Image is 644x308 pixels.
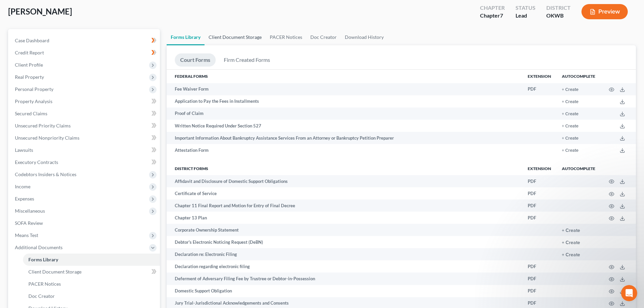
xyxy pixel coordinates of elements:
span: Case Dashboard [15,38,49,43]
button: + Create [562,112,578,116]
a: Executory Contracts [9,156,160,168]
td: Written Notice Required Under Section 527 [167,120,522,132]
span: Income [15,184,30,189]
td: Declaration re: Electronic Filing [167,248,522,260]
span: SOFA Review [15,220,43,226]
td: PDF [522,260,556,273]
span: 7 [500,12,503,19]
th: Extension [522,70,556,83]
a: Court Forms [175,53,216,67]
td: Fee Waiver Form [167,83,522,95]
td: Certificate of Service [167,187,522,199]
button: + Create [562,228,580,233]
th: Federal Forms [167,70,522,83]
span: Executory Contracts [15,159,58,165]
td: PDF [522,212,556,224]
span: Client Profile [15,62,43,68]
td: Attestation Form [167,144,522,156]
td: PDF [522,199,556,212]
span: Additional Documents [15,244,63,250]
span: Expenses [15,196,34,202]
div: OKWB [546,12,571,20]
a: Firm Created Forms [218,53,276,67]
a: Client Document Storage [205,29,266,45]
a: Download History [341,29,388,45]
th: Extension [522,162,556,175]
a: Credit Report [9,47,160,59]
a: Doc Creator [306,29,341,45]
td: Proof of Claim [167,108,522,120]
button: + Create [562,124,578,128]
td: Chapter 13 Plan [167,212,522,224]
a: Forms Library [167,29,205,45]
td: Deferment of Adversary Filing Fee by Trustree or Debtor-in-Possession [167,273,522,285]
span: Client Document Storage [28,269,81,275]
td: Application to Pay the Fees in Installments [167,95,522,108]
a: Doc Creator [23,290,160,302]
a: Lawsuits [9,144,160,156]
span: Unsecured Priority Claims [15,123,71,128]
a: Client Document Storage [23,266,160,278]
span: Property Analysis [15,98,52,104]
td: PDF [522,187,556,199]
span: Credit Report [15,50,44,55]
div: Chapter [480,12,505,20]
a: Property Analysis [9,95,160,108]
a: Case Dashboard [9,34,160,47]
a: Unsecured Nonpriority Claims [9,132,160,144]
iframe: Intercom live chat [621,285,637,301]
span: Real Property [15,74,44,80]
button: + Create [562,148,578,153]
button: Preview [581,4,628,19]
td: Important Information About Bankruptcy Assistance Services From an Attorney or Bankruptcy Petitio... [167,132,522,144]
span: Secured Claims [15,111,47,116]
div: PDF [528,86,551,92]
span: Unsecured Nonpriority Claims [15,135,79,141]
button: + Create [562,136,578,141]
a: PACER Notices [266,29,306,45]
button: + Create [562,253,580,257]
span: Lawsuits [15,147,33,153]
td: Declaration regarding electronic filing [167,260,522,273]
span: Means Test [15,232,38,238]
button: + Create [562,240,580,245]
a: Secured Claims [9,108,160,120]
a: PACER Notices [23,278,160,290]
th: Autocomplete [556,70,601,83]
button: + Create [562,100,578,104]
td: PDF [522,273,556,285]
div: Chapter [480,4,505,12]
span: PACER Notices [28,281,61,287]
span: Doc Creator [28,293,55,299]
div: Lead [516,12,535,20]
td: Domestic Support Obligation [167,285,522,297]
th: Autocomplete [556,162,601,175]
span: Miscellaneous [15,208,45,214]
td: Chapter 11 Final Report and Motion for Entry of Final Decree [167,199,522,212]
span: Forms Library [28,257,58,262]
span: [PERSON_NAME] [8,6,72,16]
button: + Create [562,88,578,92]
td: Corporate Ownership Statement [167,224,522,236]
span: Personal Property [15,86,53,92]
div: Status [516,4,535,12]
span: Codebtors Insiders & Notices [15,171,76,177]
td: Affidavit and Disclosure of Domestic Support Obligations [167,175,522,187]
a: SOFA Review [9,217,160,229]
td: PDF [522,285,556,297]
a: Forms Library [23,254,160,266]
td: Debtor's Electronic Noticing Request (DeBN) [167,236,522,248]
th: District forms [167,162,522,175]
div: District [546,4,571,12]
td: PDF [522,175,556,187]
a: Unsecured Priority Claims [9,120,160,132]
